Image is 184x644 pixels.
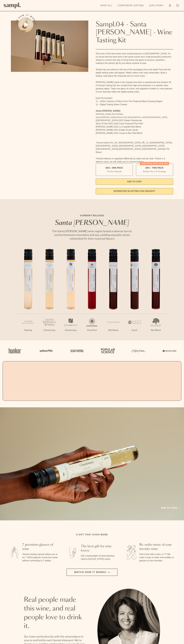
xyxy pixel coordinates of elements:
a: Corporate Gifting [116,3,145,8]
img: Artboard_7_5b34974b-f019-449e-91fb-745f8d0877ee_x450.png [161,345,177,356]
li: 1 / 7 [18,249,39,340]
h2: A gift that gives more [76,533,108,536]
li: 5 / 7 [103,249,124,340]
p: Sampl's tasting capsule allows you to try 7 100ml glasses of premium wines without committing to ... [22,553,58,562]
li: 6 / 7 [124,249,145,340]
img: Sampl.04 - Santa Barbara - Wine Tasting Kit [11,21,88,72]
img: Artboard_3_0b291449-6e8c-4d07-b2c2-3f3601a19cd1_x450.png [130,345,146,356]
p: Riesling [18,329,39,332]
li: [PERSON_NAME] 2021 Estate Grown Syrah [96,128,173,132]
h2: Real people made this wine, and real people love to drink it. [24,596,87,630]
em: Santa [PERSON_NAME] [55,220,129,226]
li: Story Of Soil 2022 Gold Coast Vineyard Pinot Noir [96,122,173,125]
span: Santa [PERSON_NAME] Winery 2022 [GEOGRAPHIC_DATA] [GEOGRAPHIC_DATA] [96,116,167,118]
p: Syrah [124,329,145,332]
a: Our Story [148,3,165,8]
button: Add to Cart [96,178,173,185]
span: , [118,148,118,150]
a: Add to cart [161,506,180,510]
li: 7 / 7 [145,249,166,340]
li: [GEOGRAPHIC_DATA] 2022 Estate Chardonnay [96,119,173,122]
li: [PERSON_NAME] 2021 Cuvee le Bec Red Blend [96,132,173,135]
p: Pinot Noir [81,329,103,332]
p: Chardonnay [60,329,81,332]
p: CURRENT RELEASE [49,214,135,217]
img: Artboard_5_7fdae55a-36fd-43f7-8bfd-f74a06a2878e_x450.png [69,345,85,356]
li: 3 / 7 [60,249,81,340]
img: Sampl logo [4,3,21,8]
li: [PERSON_NAME] 2022 La Cuadrilla Red Blend [96,125,173,128]
a: Shop All [99,3,114,8]
p: Gift a tasting flight of hand-selected, hard-to-find [US_STATE] wines. [81,554,117,561]
div: Gift some of the best wines from small producers in [GEOGRAPHIC_DATA]. It’s no secret that the be... [96,52,173,163]
p: Red Blend [103,329,124,332]
span: $95 - Two Pack [145,166,164,169]
span: $55 - One Pack [106,166,123,169]
small: Perfect For 2-4 Tastings [143,170,166,173]
p: Chardonnay [39,329,60,332]
p: The Santa [PERSON_NAME] wine region boasts a diverse terroir, nestled between mountains and sea, ... [49,229,135,241]
h3: The best gift for wine lovers [81,544,117,553]
a: interested in gifting for groups? [96,188,173,194]
h1: Sampl.04 - Santa [PERSON_NAME] - Wine Tasting Kit [96,21,173,44]
p: Red Blend [145,329,166,332]
h3: 7 premium glasses of wine [22,543,58,551]
img: Artboard_1_c8cd28af-0030-4af1-819c-248e302c7f06_x450.png [7,345,23,356]
button: See how it works [18,17,33,32]
span: [PERSON_NAME] 2022 Riesling [96,113,123,115]
li: 4 / 7 [81,249,103,340]
img: Artboard_4_28b4d326-c26e-48f9-9c80-911f17d6414e_x450.png [99,345,115,356]
span: [GEOGRAPHIC_DATA], [GEOGRAPHIC_DATA] [118,148,164,150]
li: 2 / 7 [39,249,60,340]
div: Christmas SALE! Save 20% [140,162,169,165]
small: Try the Capsule [107,170,122,173]
img: Artboard_6_04f9a106-072f-468a-bdd7-f11783b05722_x450.png [38,345,54,356]
button: Watch how it works [66,569,118,576]
p: Fall in love with a wine, or 7? We make it easy to order more bottles or glasses of your favorites. [139,553,175,562]
h3: Re-order more of your favorite wine [139,543,175,551]
strong: Santa [PERSON_NAME]: [96,110,121,112]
